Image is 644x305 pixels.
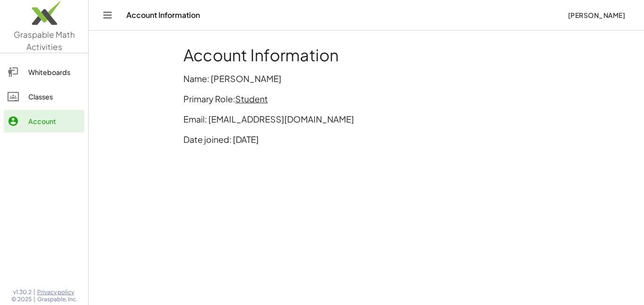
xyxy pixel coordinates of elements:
[183,92,549,105] p: Primary Role:
[28,115,81,127] div: Account
[11,296,32,303] span: © 2025
[28,66,81,78] div: Whiteboards
[13,289,32,296] span: v1.30.2
[560,7,633,24] button: [PERSON_NAME]
[33,289,35,296] span: |
[4,85,84,108] a: Classes
[183,113,549,125] p: Email: [EMAIL_ADDRESS][DOMAIN_NAME]
[37,289,77,296] a: Privacy policy
[33,296,35,303] span: |
[14,29,75,52] span: Graspable Math Activities
[183,46,549,65] h1: Account Information
[183,72,549,85] p: Name: [PERSON_NAME]
[4,110,84,132] a: Account
[28,91,81,102] div: Classes
[100,8,115,23] button: Toggle navigation
[37,296,77,303] span: Graspable, Inc.
[4,61,84,83] a: Whiteboards
[183,133,549,146] p: Date joined: [DATE]
[568,11,625,19] span: [PERSON_NAME]
[235,93,268,104] span: Student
